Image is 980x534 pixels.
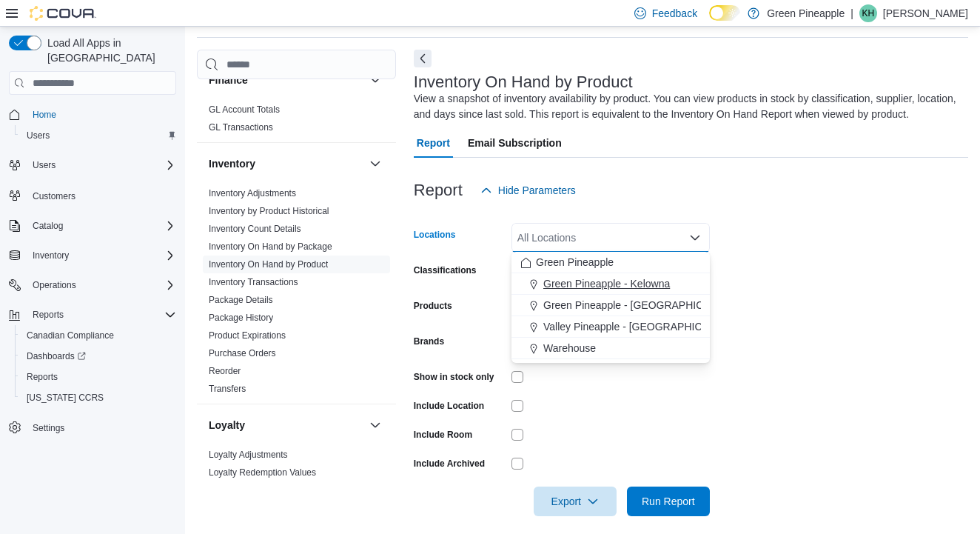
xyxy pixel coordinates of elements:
button: Customers [3,184,182,206]
button: Inventory [3,245,182,266]
button: Users [3,155,182,176]
a: Package History [209,313,273,323]
span: Operations [27,276,176,294]
a: Loyalty Adjustments [209,450,288,460]
label: Include Location [414,400,484,412]
div: Loyalty [197,446,396,487]
a: Canadian Compliance [21,327,120,344]
button: Reports [3,304,182,325]
h3: Inventory [209,156,255,171]
span: Dashboards [27,350,86,362]
div: Finance [197,101,396,142]
a: Inventory Adjustments [209,188,296,198]
a: Dashboards [15,346,182,367]
button: Catalog [27,217,69,235]
label: Brands [414,336,444,347]
span: Settings [27,418,176,437]
span: Warehouse [543,341,596,356]
a: Package Details [209,295,273,305]
span: Settings [33,422,64,434]
span: Canadian Compliance [21,327,176,344]
a: Inventory On Hand by Package [209,241,332,252]
button: Settings [3,417,182,438]
button: Operations [3,275,182,296]
span: Reports [33,309,64,321]
button: Users [27,156,61,174]
span: Canadian Compliance [27,330,114,341]
button: Close list of options [689,232,701,244]
span: Inventory [27,247,176,264]
span: Dashboards [21,347,176,365]
h3: Inventory On Hand by Product [414,73,633,91]
a: GL Transactions [209,122,273,133]
p: Green Pineapple [767,4,845,22]
button: Canadian Compliance [15,325,182,346]
p: [PERSON_NAME] [883,4,968,22]
span: Users [33,159,56,171]
button: Loyalty [366,416,384,434]
button: Run Report [627,487,710,516]
button: Operations [27,276,82,294]
button: Inventory [209,156,363,171]
span: Load All Apps in [GEOGRAPHIC_DATA] [41,36,176,65]
nav: Complex example [9,98,176,477]
a: Inventory Count Details [209,224,301,234]
a: Settings [27,419,70,437]
button: Valley Pineapple - [GEOGRAPHIC_DATA] [511,316,710,338]
input: Dark Mode [709,5,740,21]
button: Loyalty [209,418,363,433]
span: Washington CCRS [21,389,176,407]
button: Next [414,50,432,67]
span: Users [27,130,50,141]
span: Operations [33,279,76,291]
a: Loyalty Redemption Values [209,467,316,478]
div: Karin Hamm [859,4,877,22]
label: Show in stock only [414,371,494,383]
a: Home [27,106,62,124]
img: Cova [30,6,96,21]
button: Green Pineapple - Kelowna [511,273,710,295]
button: [US_STATE] CCRS [15,387,182,408]
span: Feedback [652,6,697,21]
span: Catalog [33,220,63,232]
a: Users [21,127,56,144]
a: Reports [21,368,64,386]
p: | [850,4,853,22]
span: Users [21,127,176,144]
a: Inventory Transactions [209,277,298,287]
span: Run Report [642,494,695,509]
a: Reorder [209,366,241,376]
a: Inventory On Hand by Product [209,259,328,270]
h3: Finance [209,73,248,87]
label: Include Archived [414,458,485,470]
a: Product Expirations [209,330,286,341]
span: Green Pineapple [536,255,614,270]
span: Green Pineapple - Kelowna [543,276,670,291]
button: Reports [27,306,70,324]
span: Customers [27,186,176,204]
a: Transfers [209,384,246,394]
label: Classifications [414,264,477,276]
span: KH [862,4,875,22]
button: Home [3,104,182,125]
span: Inventory [33,250,69,261]
button: Catalog [3,216,182,236]
button: Hide Parameters [474,176,582,205]
span: Catalog [27,217,176,235]
button: Finance [366,71,384,89]
div: Inventory [197,184,396,404]
h3: Loyalty [209,418,245,433]
label: Locations [414,229,456,241]
button: Reports [15,367,182,387]
a: Inventory by Product Historical [209,206,329,216]
span: Green Pineapple - [GEOGRAPHIC_DATA] [543,298,738,313]
span: Users [27,156,176,174]
span: Email Subscription [468,128,562,158]
button: Green Pineapple [511,252,710,273]
span: Reports [27,306,176,324]
span: Customers [33,190,75,202]
span: Reports [27,371,58,383]
span: [US_STATE] CCRS [27,392,104,404]
label: Include Room [414,429,472,441]
button: Green Pineapple - [GEOGRAPHIC_DATA] [511,295,710,316]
